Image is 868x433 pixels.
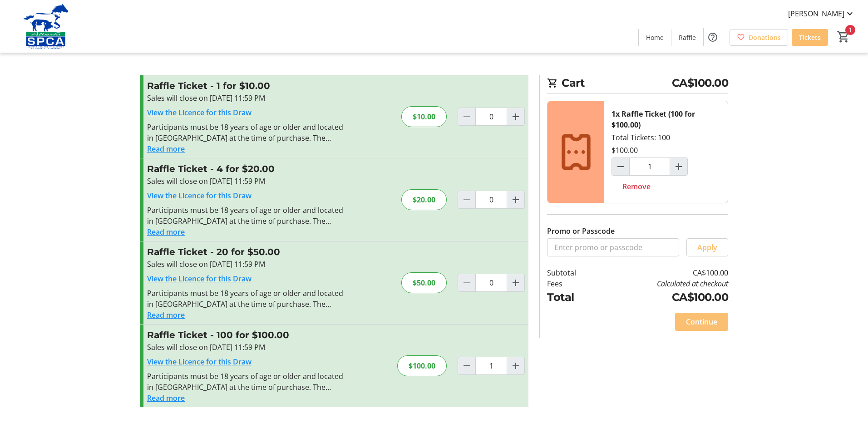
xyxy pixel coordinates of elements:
a: Raffle [671,29,703,46]
div: Participants must be 18 years of age or older and located in [GEOGRAPHIC_DATA] at the time of pur... [147,371,345,393]
div: Sales will close on [DATE] 11:59 PM [147,342,345,353]
button: Cart [835,29,852,45]
input: Raffle Ticket (100 for $100.00) Quantity [629,157,670,176]
span: Donations [749,33,781,42]
div: Participants must be 18 years of age or older and located in [GEOGRAPHIC_DATA] at the time of pur... [147,205,345,226]
a: Tickets [792,29,828,46]
input: Enter promo or passcode [547,238,679,256]
span: [PERSON_NAME] [788,8,844,19]
button: Increment by one [507,191,524,208]
td: Total [547,289,600,305]
button: Increment by one [507,274,524,291]
div: $10.00 [401,106,447,127]
div: Sales will close on [DATE] 11:59 PM [147,259,345,270]
button: Read more [147,226,185,237]
button: Decrement by one [612,158,629,175]
button: Apply [686,238,728,256]
h3: Raffle Ticket - 20 for $50.00 [147,245,345,259]
div: $100.00 [612,145,638,156]
h2: Cart [547,75,728,93]
h3: Raffle Ticket - 1 for $10.00 [147,79,345,93]
button: Read more [147,310,185,320]
button: Read more [147,393,185,403]
div: $100.00 [397,355,447,376]
span: Continue [686,316,717,327]
button: Increment by one [670,158,687,175]
img: Alberta SPCA's Logo [5,4,86,49]
div: Participants must be 18 years of age or older and located in [GEOGRAPHIC_DATA] at the time of pur... [147,122,345,143]
td: CA$100.00 [600,289,728,305]
a: View the Licence for this Draw [147,357,252,367]
button: Increment by one [507,357,524,374]
input: Raffle Ticket Quantity [475,357,507,375]
button: Help [704,28,722,46]
span: Home [646,33,664,42]
span: Apply [697,242,717,253]
span: Raffle [679,33,696,42]
input: Raffle Ticket Quantity [475,108,507,126]
span: Tickets [799,33,821,42]
div: Total Tickets: 100 [604,101,728,203]
div: Sales will close on [DATE] 11:59 PM [147,93,345,103]
div: Sales will close on [DATE] 11:59 PM [147,176,345,187]
input: Raffle Ticket Quantity [475,191,507,209]
h3: Raffle Ticket - 100 for $100.00 [147,328,345,342]
button: Decrement by one [458,357,475,374]
span: Remove [622,181,651,192]
button: Increment by one [507,108,524,125]
span: CA$100.00 [672,75,729,91]
a: View the Licence for this Draw [147,274,252,284]
div: $50.00 [401,272,447,293]
button: [PERSON_NAME] [781,6,863,21]
div: $20.00 [401,189,447,210]
a: Home [639,29,671,46]
div: Participants must be 18 years of age or older and located in [GEOGRAPHIC_DATA] at the time of pur... [147,288,345,310]
td: Subtotal [547,267,600,278]
a: View the Licence for this Draw [147,191,252,201]
td: Calculated at checkout [600,278,728,289]
button: Continue [675,313,728,331]
button: Read more [147,143,185,154]
label: Promo or Passcode [547,226,615,236]
h3: Raffle Ticket - 4 for $20.00 [147,162,345,176]
div: 1x Raffle Ticket (100 for $100.00) [612,108,720,130]
button: Remove [612,177,661,196]
td: CA$100.00 [600,267,728,278]
a: Donations [730,29,788,46]
a: View the Licence for this Draw [147,108,252,118]
input: Raffle Ticket Quantity [475,274,507,292]
td: Fees [547,278,600,289]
